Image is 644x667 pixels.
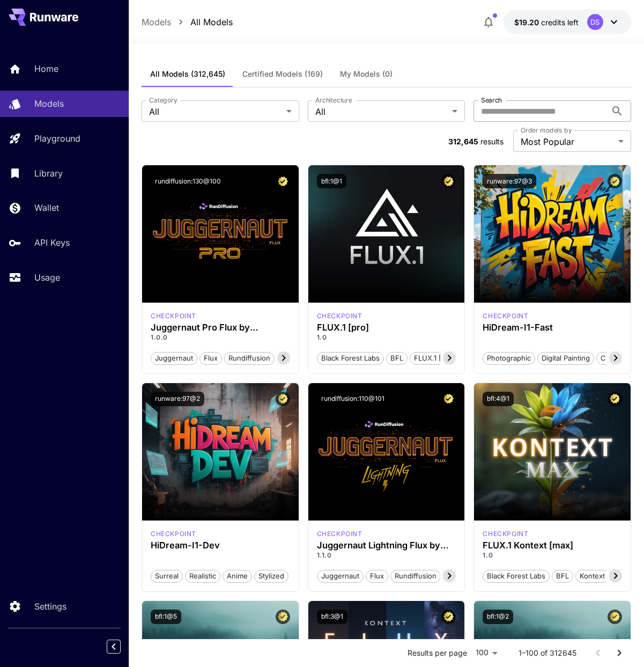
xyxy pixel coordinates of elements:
[225,353,274,364] span: rundiffusion
[151,333,290,342] p: 1.0.0
[149,105,282,118] span: All
[317,333,456,342] p: 1.0
[317,569,364,583] button: juggernaut
[597,353,637,364] span: Cinematic
[481,96,502,105] label: Search
[537,351,594,365] button: Digital Painting
[483,311,528,321] p: checkpoint
[142,16,233,28] nav: breadcrumb
[408,648,467,658] p: Results per page
[190,16,233,28] a: All Models
[200,353,221,364] span: flux
[576,571,609,582] span: Kontext
[34,236,70,249] p: API Keys
[340,69,393,79] span: My Models (0)
[151,571,182,582] span: Surreal
[596,351,638,365] button: Cinematic
[441,610,456,624] button: Certified Model – Vetted for best performance and includes a commercial license.
[608,392,622,406] button: Certified Model – Vetted for best performance and includes a commercial license.
[317,529,362,539] p: checkpoint
[317,610,347,624] button: bfl:3@1
[391,571,440,582] span: rundiffusion
[366,569,388,583] button: flux
[471,645,501,661] div: 100
[151,569,183,583] button: Surreal
[186,571,220,582] span: Realistic
[151,529,196,539] p: checkpoint
[151,392,204,406] button: runware:97@2
[448,137,478,146] span: 312,645
[185,569,220,583] button: Realistic
[504,10,631,34] button: $19.20328DS
[151,540,290,551] h3: HiDream-I1-Dev
[317,392,389,406] button: rundiffusion:110@101
[483,529,528,539] div: FLUX.1 Kontext [max]
[34,97,64,110] p: Models
[151,610,181,624] button: bfl:1@5
[483,353,535,364] span: Photographic
[483,529,528,539] p: checkpoint
[223,571,251,582] span: Anime
[242,69,323,79] span: Certified Models (169)
[151,322,290,333] h3: Juggernaut Pro Flux by RunDiffusion
[317,311,362,321] p: checkpoint
[151,174,225,188] button: rundiffusion:130@100
[317,529,362,539] div: FLUX.1 D
[480,137,504,146] span: results
[483,322,622,333] h3: HiDream-I1-Fast
[483,174,536,188] button: runware:97@3
[483,351,535,365] button: Photographic
[552,571,573,582] span: BFL
[317,353,383,364] span: Black Forest Labs
[483,610,513,624] button: bfl:1@2
[223,569,252,583] button: Anime
[483,571,549,582] span: Black Forest Labs
[390,569,441,583] button: rundiffusion
[514,18,541,27] span: $19.20
[608,174,622,188] button: Certified Model – Vetted for best performance and includes a commercial license.
[317,322,456,333] h3: FLUX.1 [pro]
[34,132,80,145] p: Playground
[317,174,346,188] button: bfl:1@1
[441,392,456,406] button: Certified Model – Vetted for best performance and includes a commercial license.
[609,642,630,664] button: Go to next page
[387,353,407,364] span: BFL
[276,174,290,188] button: Certified Model – Vetted for best performance and includes a commercial license.
[521,126,572,135] label: Order models by
[276,610,290,624] button: Certified Model – Vetted for best performance and includes a commercial license.
[541,18,579,27] span: credits left
[587,14,603,30] div: DS
[317,551,456,560] p: 1.1.0
[519,648,576,658] p: 1–100 of 312645
[317,540,456,551] div: Juggernaut Lightning Flux by RunDiffusion
[151,311,196,321] p: checkpoint
[366,571,388,582] span: flux
[34,600,66,613] p: Settings
[410,353,459,364] span: FLUX.1 [pro]
[575,569,609,583] button: Kontext
[538,353,594,364] span: Digital Painting
[107,640,121,654] button: Collapse sidebar
[483,551,622,560] p: 1.0
[151,351,197,365] button: juggernaut
[483,569,550,583] button: Black Forest Labs
[315,96,352,105] label: Architecture
[552,569,573,583] button: BFL
[483,392,514,406] button: bfl:4@1
[151,529,196,539] div: HiDream Dev
[441,174,456,188] button: Certified Model – Vetted for best performance and includes a commercial license.
[483,540,622,551] h3: FLUX.1 Kontext [max]
[514,17,579,28] div: $19.20328
[254,569,288,583] button: Stylized
[149,96,177,105] label: Category
[150,69,225,79] span: All Models (312,645)
[276,392,290,406] button: Certified Model – Vetted for best performance and includes a commercial license.
[317,351,384,365] button: Black Forest Labs
[608,610,622,624] button: Certified Model – Vetted for best performance and includes a commercial license.
[521,135,614,148] span: Most Popular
